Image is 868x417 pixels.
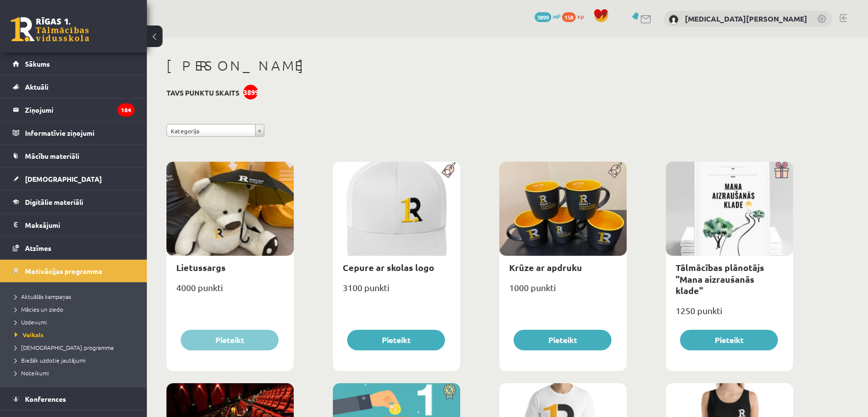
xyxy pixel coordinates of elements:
[15,330,137,339] a: Veikals
[166,89,239,97] h3: Tavs punktu skaits
[15,318,137,326] a: Uzdevumi
[15,293,71,300] span: Aktuālās kampaņas
[25,82,48,91] span: Aktuāli
[13,145,135,167] a: Mācību materiāli
[669,15,679,25] img: Nikita Ļahovs
[577,12,584,20] span: xp
[605,162,627,178] img: Populāra prece
[771,162,793,178] img: Dāvana ar pārsteigumu
[166,57,793,74] h1: [PERSON_NAME]
[333,279,460,304] div: 3100 punkti
[553,12,561,20] span: mP
[13,237,135,259] a: Atzīmes
[25,98,135,121] legend: Ziņojumi
[15,292,137,301] a: Aktuālās kampaņas
[535,12,551,22] span: 3899
[25,59,50,68] span: Sākums
[680,330,778,350] button: Pieteikt
[15,368,137,377] a: Noteikumi
[13,52,135,75] a: Sākums
[438,162,460,178] img: Populāra prece
[685,14,807,24] a: [MEDICAL_DATA][PERSON_NAME]
[15,369,49,377] span: Noteikumi
[343,262,434,273] a: Cepure ar skolas logo
[13,260,135,282] a: Motivācijas programma
[25,197,83,206] span: Digitālie materiāli
[13,214,135,236] a: Maksājumi
[514,330,611,350] button: Pieteikt
[181,330,279,350] button: Pieteikt
[117,103,135,117] i: 184
[13,75,135,98] a: Aktuāli
[176,262,226,273] a: Lietussargs
[25,244,51,252] span: Atzīmes
[15,305,63,313] span: Mācies un ziedo
[347,330,445,350] button: Pieteikt
[15,331,44,339] span: Veikals
[25,151,79,160] span: Mācību materiāli
[15,356,137,365] a: Biežāk uzdotie jautājumi
[15,343,114,351] span: [DEMOGRAPHIC_DATA] programma
[15,305,137,314] a: Mācies un ziedo
[25,122,135,144] legend: Informatīvie ziņojumi
[438,383,460,400] img: Atlaide
[15,318,47,326] span: Uzdevumi
[15,356,86,364] span: Biežāk uzdotie jautājumi
[166,124,264,137] a: Kategorija
[15,343,137,352] a: [DEMOGRAPHIC_DATA] programma
[25,267,102,275] span: Motivācijas programma
[13,191,135,213] a: Digitālie materiāli
[562,12,576,22] span: 158
[13,168,135,190] a: [DEMOGRAPHIC_DATA]
[535,12,561,20] a: 3899 mP
[13,98,135,121] a: Ziņojumi184
[25,174,102,183] span: [DEMOGRAPHIC_DATA]
[171,124,251,137] span: Kategorija
[562,12,588,20] a: 158 xp
[499,279,627,304] div: 1000 punkti
[243,85,258,99] div: 3899
[13,388,135,410] a: Konferences
[509,262,582,273] a: Krūze ar apdruku
[25,214,135,236] legend: Maksājumi
[676,262,764,296] a: Tālmācības plānotājs "Mana aizraušanās klade"
[13,122,135,144] a: Informatīvie ziņojumi
[166,279,294,304] div: 4000 punkti
[666,302,793,327] div: 1250 punkti
[11,17,89,42] a: Rīgas 1. Tālmācības vidusskola
[25,394,66,403] span: Konferences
